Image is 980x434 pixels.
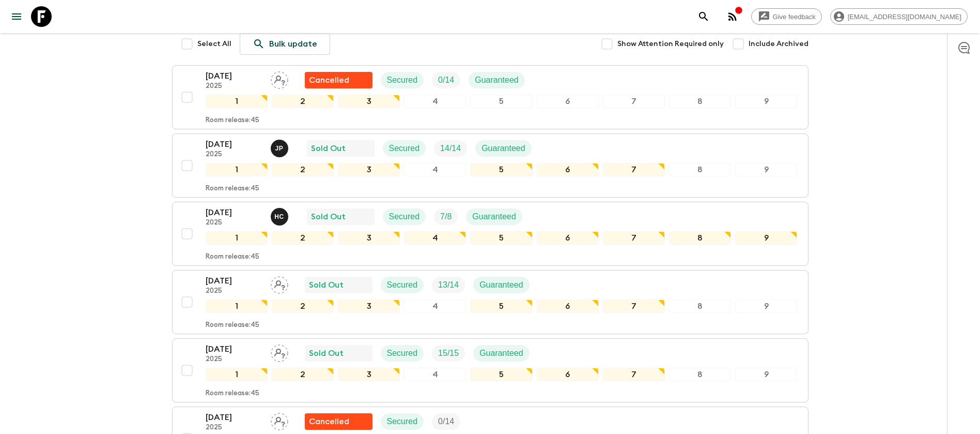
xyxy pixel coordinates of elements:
[206,321,259,330] p: Room release: 45
[206,185,259,193] p: Room release: 45
[272,231,334,245] div: 2
[735,95,797,108] div: 9
[271,74,288,83] span: Assign pack leader
[206,368,268,381] div: 1
[387,415,418,428] p: Secured
[197,39,231,49] span: Select All
[381,72,424,88] div: Secured
[537,163,599,176] div: 6
[537,231,599,245] div: 6
[434,140,467,157] div: Trip Fill
[475,74,519,86] p: Guaranteed
[472,211,516,223] p: Guaranteed
[438,279,459,291] p: 13 / 14
[275,144,284,153] p: J P
[206,411,262,424] p: [DATE]
[271,140,290,157] button: JP
[432,277,465,293] div: Trip Fill
[669,368,731,381] div: 8
[669,163,731,176] div: 8
[206,424,262,432] p: 2025
[751,8,822,25] a: Give feedback
[603,300,665,313] div: 7
[271,211,290,219] span: Hector Carillo
[387,279,418,291] p: Secured
[693,6,714,27] button: search adventures
[311,211,346,223] p: Sold Out
[479,347,523,360] p: Guaranteed
[206,287,262,295] p: 2025
[669,95,731,108] div: 8
[735,163,797,176] div: 9
[172,338,808,402] button: [DATE]2025Assign pack leaderSold OutSecuredTrip FillGuaranteed123456789Room release:45
[206,231,268,245] div: 1
[206,70,262,82] p: [DATE]
[404,368,466,381] div: 4
[309,74,349,86] p: Cancelled
[381,277,424,293] div: Secured
[470,231,532,245] div: 5
[206,138,262,151] p: [DATE]
[603,231,665,245] div: 7
[206,95,268,108] div: 1
[735,368,797,381] div: 9
[434,208,458,225] div: Trip Fill
[206,151,262,159] p: 2025
[470,95,532,108] div: 5
[206,116,259,125] p: Room release: 45
[271,279,288,288] span: Assign pack leader
[537,368,599,381] div: 6
[311,142,346,155] p: Sold Out
[271,416,288,424] span: Assign pack leader
[309,347,344,360] p: Sold Out
[172,202,808,266] button: [DATE]2025Hector Carillo Sold OutSecuredTrip FillGuaranteed123456789Room release:45
[735,231,797,245] div: 9
[537,300,599,313] div: 6
[383,140,426,157] div: Secured
[206,219,262,227] p: 2025
[481,142,525,155] p: Guaranteed
[617,39,724,49] span: Show Attention Required only
[338,163,400,176] div: 3
[338,231,400,245] div: 3
[240,33,330,55] a: Bulk update
[404,300,466,313] div: 4
[669,231,731,245] div: 8
[272,163,334,176] div: 2
[440,142,461,155] p: 14 / 14
[479,279,523,291] p: Guaranteed
[440,211,452,223] p: 7 / 8
[271,208,290,226] button: HC
[470,300,532,313] div: 5
[172,133,808,198] button: [DATE]2025Joseph PimentelSold OutSecuredTrip FillGuaranteed123456789Room release:45
[271,348,288,356] span: Assign pack leader
[470,163,532,176] div: 5
[432,72,460,88] div: Trip Fill
[749,39,808,49] span: Include Archived
[206,253,259,261] p: Room release: 45
[389,142,420,155] p: Secured
[272,95,334,108] div: 2
[272,368,334,381] div: 2
[269,38,317,50] p: Bulk update
[381,345,424,362] div: Secured
[603,163,665,176] div: 7
[438,347,459,360] p: 15 / 15
[206,355,262,364] p: 2025
[381,413,424,430] div: Secured
[830,8,968,25] div: [EMAIL_ADDRESS][DOMAIN_NAME]
[404,95,466,108] div: 4
[274,213,284,221] p: H C
[383,208,426,225] div: Secured
[172,270,808,334] button: [DATE]2025Assign pack leaderSold OutSecuredTrip FillGuaranteed123456789Room release:45
[206,390,259,398] p: Room release: 45
[206,206,262,219] p: [DATE]
[305,413,372,430] div: Flash Pack cancellation
[338,95,400,108] div: 3
[305,72,372,88] div: Flash Pack cancellation
[432,413,460,430] div: Trip Fill
[669,300,731,313] div: 8
[404,231,466,245] div: 4
[272,300,334,313] div: 2
[338,368,400,381] div: 3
